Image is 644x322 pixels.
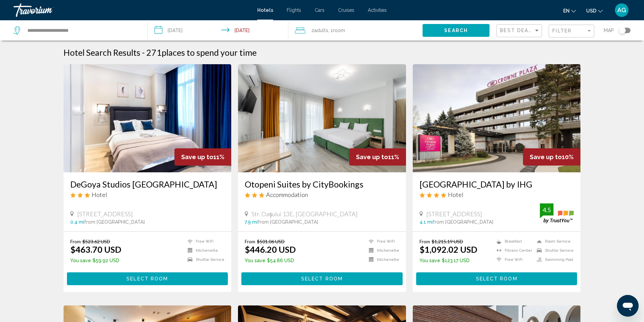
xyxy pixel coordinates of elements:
img: trustyou-badge.svg [540,203,574,223]
a: Activities [368,7,387,13]
iframe: לחצן לפתיחת חלון הודעות הטקסט [617,295,639,317]
button: Check-in date: Oct 12, 2025 Check-out date: Oct 18, 2025 [148,20,289,41]
button: Select Room [416,272,577,285]
li: Kitchenette [365,248,399,253]
li: Shuttle Service [184,257,224,263]
span: Hotel [448,191,463,198]
span: USD [586,8,596,14]
h1: Hotel Search Results [64,47,140,57]
span: Adults [314,28,328,33]
span: from [GEOGRAPHIC_DATA] [84,219,145,225]
a: Select Room [241,274,403,281]
span: Select Room [476,276,518,282]
ins: $446.20 USD [245,244,296,254]
button: Change currency [586,6,603,16]
span: From [70,239,81,244]
div: 10% [523,148,580,166]
li: Breakfast [493,239,533,244]
span: Search [444,28,468,33]
li: Kitchenette [184,248,224,253]
span: 2 [311,26,328,35]
span: - [142,47,145,57]
span: places to spend your time [162,47,257,57]
span: AG [617,7,626,14]
a: Select Room [416,274,577,281]
span: From [245,239,255,244]
span: Filter [552,28,572,33]
span: [STREET_ADDRESS] [77,210,133,218]
span: 4.1 mi [420,219,433,225]
p: $54.86 USD [245,258,296,263]
span: Map [604,26,614,35]
span: Str. Oașului 13E, [GEOGRAPHIC_DATA] [252,210,358,218]
img: Hotel image [238,64,406,172]
span: [STREET_ADDRESS] [426,210,482,218]
p: $59.92 USD [70,258,121,263]
p: $123.17 USD [420,258,477,263]
span: Hotel [92,191,107,198]
a: Travorium [14,3,251,17]
span: from [GEOGRAPHIC_DATA] [258,219,318,225]
a: Cruises [338,7,354,13]
div: 11% [349,148,406,166]
h2: 271 [146,47,257,57]
a: Hotel image [64,64,232,172]
h3: DeGoya Studios [GEOGRAPHIC_DATA] [70,179,225,189]
span: 7.9 mi [245,219,258,225]
ins: $463.70 USD [70,244,121,254]
a: Cars [315,7,325,13]
img: Hotel image [413,64,581,172]
span: Best Deals [500,28,535,33]
div: 11% [174,148,231,166]
span: You save [420,258,440,263]
span: en [563,8,570,14]
li: Free WiFi [365,239,399,244]
span: Room [333,28,345,33]
span: Save up to [530,153,562,160]
span: From [420,239,430,244]
a: Otopeni Suites by CityBookings [245,179,399,189]
div: 3 star Hotel [70,191,225,198]
span: from [GEOGRAPHIC_DATA] [433,219,493,225]
button: Select Room [241,272,403,285]
del: $1,215.19 USD [432,239,463,244]
span: Save up to [181,153,213,160]
a: Flights [287,7,301,13]
li: Swimming Pool [533,257,574,263]
span: Select Room [126,276,168,282]
li: Free WiFi [184,239,224,244]
a: Hotels [257,7,273,13]
li: Free WiFi [493,257,533,263]
button: Search [423,24,490,36]
li: Fitness Center [493,248,533,253]
ins: $1,092.02 USD [420,244,477,254]
div: 3 star Accommodation [245,191,399,198]
a: [GEOGRAPHIC_DATA] by IHG [420,179,574,189]
button: Toggle map [614,27,630,33]
mat-select: Sort by [500,28,540,34]
del: $523.62 USD [82,239,110,244]
span: Select Room [301,276,343,282]
div: 4 star Hotel [420,191,574,198]
button: Change language [563,6,576,16]
div: 4.5 [540,206,553,214]
li: Shuttle Service [533,248,574,253]
li: Kitchenette [365,257,399,263]
span: You save [245,258,265,263]
span: 0.4 mi [70,219,84,225]
del: $501.06 USD [257,239,285,244]
span: , 1 [328,26,345,35]
span: Accommodation [266,191,308,198]
span: Save up to [356,153,388,160]
span: You save [70,258,91,263]
button: Select Room [67,272,228,285]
